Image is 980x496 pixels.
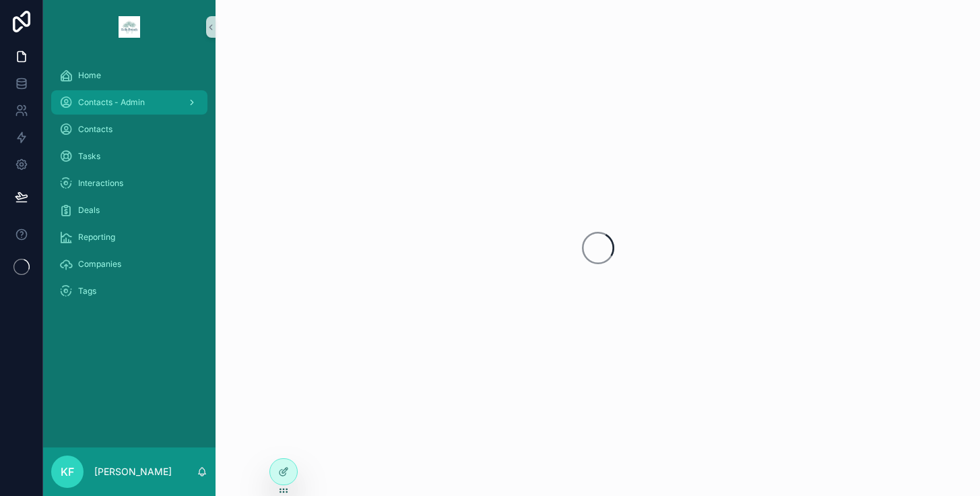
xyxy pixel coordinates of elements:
[78,259,121,270] span: Companies
[78,70,101,81] span: Home
[119,16,140,38] img: App logo
[51,144,207,168] a: Tasks
[78,178,123,189] span: Interactions
[51,252,207,276] a: Companies
[51,90,207,115] a: Contacts - Admin
[51,279,207,303] a: Tags
[78,232,115,243] span: Reporting
[51,63,207,88] a: Home
[94,465,172,478] p: [PERSON_NAME]
[51,225,207,249] a: Reporting
[78,205,100,216] span: Deals
[78,151,100,162] span: Tasks
[78,286,96,297] span: Tags
[43,54,216,321] div: scrollable content
[61,464,74,480] span: KF
[78,97,145,108] span: Contacts - Admin
[51,117,207,142] a: Contacts
[51,171,207,195] a: Interactions
[51,198,207,222] a: Deals
[78,124,112,135] span: Contacts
